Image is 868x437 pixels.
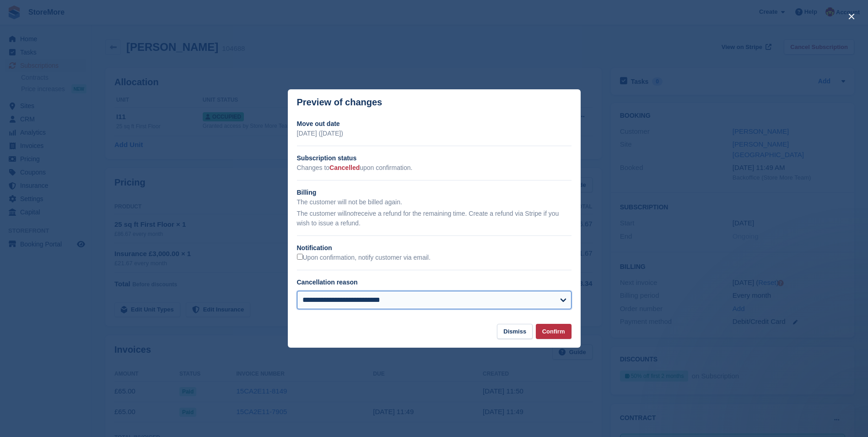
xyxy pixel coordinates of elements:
label: Upon confirmation, notify customer via email. [297,254,431,262]
p: Preview of changes [297,97,383,108]
button: Confirm [536,324,571,339]
p: The customer will not be billed again. [297,197,571,207]
p: The customer will receive a refund for the remaining time. Create a refund via Stripe if you wish... [297,209,571,228]
span: Cancelled [329,164,360,171]
em: not [346,210,355,217]
input: Upon confirmation, notify customer via email. [297,254,303,260]
p: [DATE] ([DATE]) [297,129,571,138]
button: close [844,9,859,24]
label: Cancellation reason [297,279,358,286]
h2: Subscription status [297,153,571,163]
h2: Move out date [297,119,571,129]
p: Changes to upon confirmation. [297,163,571,173]
h2: Notification [297,243,571,253]
button: Dismiss [497,324,533,339]
h2: Billing [297,188,571,197]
